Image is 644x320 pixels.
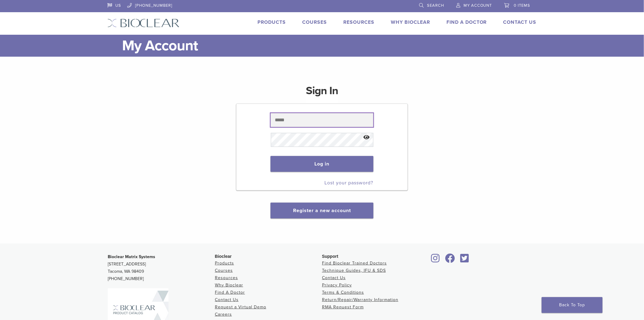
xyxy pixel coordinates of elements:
[322,283,352,288] a: Privacy Policy
[458,257,471,263] a: Bioclear
[322,290,364,295] a: Terms & Conditions
[215,312,232,317] a: Careers
[391,19,430,25] a: Why Bioclear
[107,19,180,27] img: Bioclear
[322,275,346,280] a: Contact Us
[503,19,537,25] a: Contact Us
[542,297,603,313] a: Back To Top
[215,268,233,273] a: Courses
[322,254,338,259] span: Support
[443,257,457,263] a: Bioclear
[343,19,374,25] a: Resources
[215,290,245,295] a: Find A Doctor
[429,257,442,263] a: Bioclear
[108,253,215,283] p: [STREET_ADDRESS] Tacoma, WA 98409 [PHONE_NUMBER]
[306,84,338,103] h1: Sign In
[302,19,327,25] a: Courses
[325,180,373,186] a: Lost your password?
[215,304,266,310] a: Request a Virtual Demo
[215,297,239,302] a: Contact Us
[108,254,155,259] strong: Bioclear Matrix Systems
[427,3,444,8] span: Search
[464,3,492,8] span: My Account
[215,283,243,288] a: Why Bioclear
[322,304,364,310] a: RMA Request Form
[271,156,373,172] button: Log in
[215,254,232,259] span: Bioclear
[293,208,351,214] a: Register a new account
[514,3,530,8] span: 0 items
[322,261,387,266] a: Find Bioclear Trained Doctors
[360,130,373,145] button: Show password
[257,19,286,25] a: Products
[122,35,537,57] h1: My Account
[446,19,487,25] a: Find A Doctor
[215,275,238,280] a: Resources
[271,203,373,219] button: Register a new account
[215,261,234,266] a: Products
[322,268,386,273] a: Technique Guides, IFU & SDS
[322,297,398,302] a: Return/Repair/Warranty Information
